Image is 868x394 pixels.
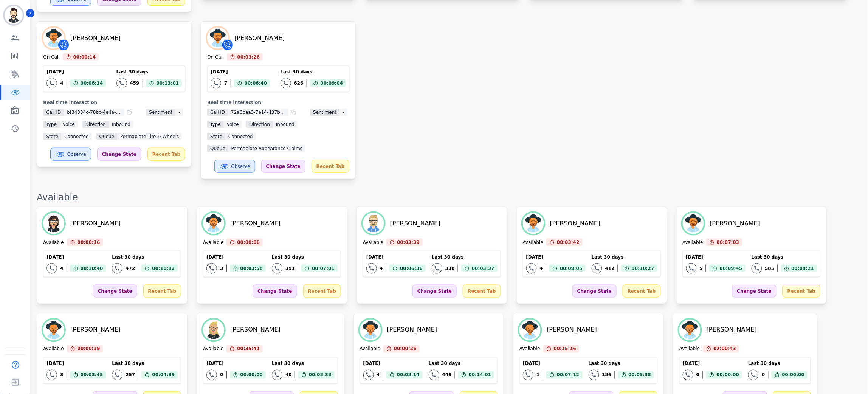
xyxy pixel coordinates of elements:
[67,151,86,157] span: Observe
[126,372,135,378] div: 257
[246,121,273,128] span: Direction
[360,346,380,353] div: Available
[554,345,577,353] span: 00:15:16
[93,285,137,298] div: Change State
[230,219,281,228] div: [PERSON_NAME]
[43,54,59,61] div: On Call
[572,285,617,298] div: Change State
[463,285,501,298] div: Recent Tab
[272,254,338,260] div: Last 30 days
[394,345,417,353] span: 00:00:26
[43,133,61,140] span: State
[143,285,181,298] div: Recent Tab
[710,219,760,228] div: [PERSON_NAME]
[714,345,736,353] span: 02:00:43
[43,320,64,341] img: Avatar
[623,285,660,298] div: Recent Tab
[523,361,582,367] div: [DATE]
[526,254,586,260] div: [DATE]
[220,372,223,378] div: 0
[109,121,133,128] span: inbound
[112,254,178,260] div: Last 30 days
[547,326,597,335] div: [PERSON_NAME]
[152,265,175,272] span: 00:10:12
[43,239,64,246] div: Available
[589,361,654,367] div: Last 30 days
[230,326,281,335] div: [PERSON_NAME]
[683,361,742,367] div: [DATE]
[605,265,615,271] div: 412
[224,80,227,86] div: 7
[400,265,423,272] span: 00:06:36
[360,320,381,341] img: Avatar
[377,372,380,378] div: 4
[261,160,305,173] div: Change State
[519,346,540,353] div: Available
[70,34,121,43] div: [PERSON_NAME]
[679,346,700,353] div: Available
[231,163,250,169] span: Observe
[472,265,494,272] span: 00:03:37
[550,219,600,228] div: [PERSON_NAME]
[207,121,224,128] span: Type
[237,239,260,246] span: 00:00:06
[112,361,178,367] div: Last 30 days
[61,133,92,140] span: connected
[207,109,228,116] span: Call ID
[64,109,124,116] span: bf34334c-78bc-4e4a-9842-2992e31b83f6
[81,79,103,87] span: 00:08:14
[81,265,103,272] span: 00:10:40
[37,191,860,203] div: Available
[686,254,746,260] div: [DATE]
[281,69,346,75] div: Last 30 days
[70,219,121,228] div: [PERSON_NAME]
[363,239,383,246] div: Available
[253,285,297,298] div: Change State
[312,160,349,173] div: Recent Tab
[397,239,420,246] span: 00:03:39
[683,239,703,246] div: Available
[46,254,106,260] div: [DATE]
[303,285,341,298] div: Recent Tab
[602,372,612,378] div: 186
[77,239,100,246] span: 00:00:16
[50,148,91,161] button: Observe
[203,320,224,341] img: Avatar
[207,133,225,140] span: State
[469,371,491,379] span: 00:14:01
[442,372,452,378] div: 449
[46,361,106,367] div: [DATE]
[203,213,224,234] img: Avatar
[679,320,701,341] img: Avatar
[717,239,739,246] span: 00:07:03
[43,109,64,116] span: Call ID
[312,265,335,272] span: 00:07:01
[592,254,657,260] div: Last 30 days
[117,133,182,140] span: Permaplate Tire & Wheels
[310,109,339,116] span: Sentiment
[225,133,256,140] span: connected
[432,254,498,260] div: Last 30 days
[387,326,437,335] div: [PERSON_NAME]
[207,145,228,152] span: Queue
[81,371,103,379] span: 00:03:45
[629,371,651,379] span: 00:05:38
[214,160,255,173] button: Observe
[43,121,60,128] span: Type
[717,371,739,379] span: 00:00:00
[206,361,266,367] div: [DATE]
[116,69,182,75] div: Last 30 days
[321,79,343,87] span: 00:09:04
[240,371,263,379] span: 00:00:00
[732,285,777,298] div: Change State
[211,69,270,75] div: [DATE]
[77,345,100,353] span: 00:00:39
[765,265,775,271] div: 585
[339,109,347,116] span: -
[157,79,179,87] span: 00:13:01
[363,213,384,234] img: Avatar
[720,265,742,272] span: 00:09:45
[683,213,704,234] img: Avatar
[397,371,420,379] span: 00:08:14
[523,239,543,246] div: Available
